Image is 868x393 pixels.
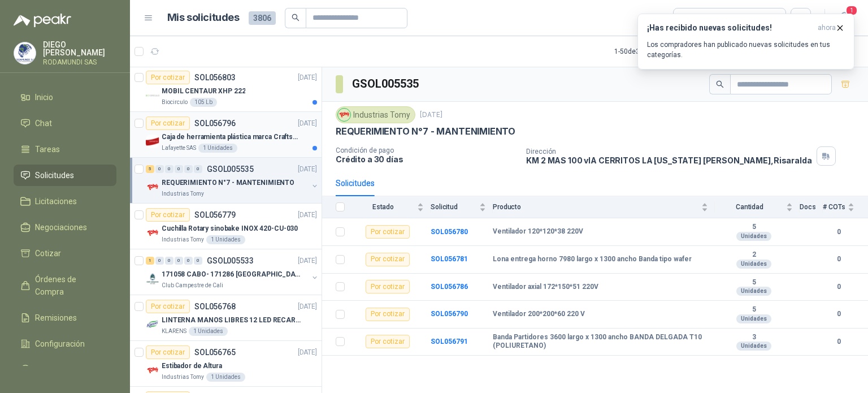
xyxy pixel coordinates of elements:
[130,112,322,158] a: Por cotizarSOL056796[DATE] Company LogoCaja de herramienta plástica marca Craftsman de 26 pulgada...
[162,189,204,198] p: Industrias Tomy
[162,86,245,97] p: MOBIL CENTAUR XHP 222
[146,89,159,102] img: Company Logo
[162,315,302,326] p: LINTERNA MANOS LIBRES 12 LED RECARGALE
[715,305,793,314] b: 5
[715,203,784,211] span: Cantidad
[336,177,375,189] div: Solicitudes
[194,211,236,219] p: SOL056779
[823,203,845,211] span: # COTs
[146,116,190,130] div: Por cotizar
[351,203,415,211] span: Estado
[146,318,159,331] img: Company Logo
[14,307,116,329] a: Remisiones
[431,203,477,211] span: Solicitud
[823,282,854,292] b: 0
[736,287,771,296] div: Unidades
[647,23,813,33] h3: ¡Has recibido nuevas solicitudes!
[431,228,468,236] a: SOL056780
[420,110,442,120] p: [DATE]
[167,10,240,26] h1: Mis solicitudes
[155,257,164,265] div: 0
[194,348,236,356] p: SOL056765
[431,338,468,346] b: SOL056791
[206,373,245,382] div: 1 Unidades
[298,210,317,221] p: [DATE]
[14,113,116,134] a: Chat
[35,221,87,234] span: Negociaciones
[35,338,85,350] span: Configuración
[146,257,154,265] div: 1
[14,139,116,160] a: Tareas
[165,165,173,173] div: 0
[431,196,493,218] th: Solicitud
[298,301,317,312] p: [DATE]
[130,204,322,249] a: Por cotizarSOL056779[DATE] Company LogoCuchilla Rotary sinobake INOX 420-CU-030Industrias Tomy1 U...
[194,74,236,81] p: SOL056803
[35,91,53,103] span: Inicio
[146,272,159,286] img: Company Logo
[175,165,183,173] div: 0
[647,40,845,60] p: Los compradores han publicado nuevas solicitudes en tus categorías.
[43,41,116,57] p: DIEGO [PERSON_NAME]
[736,260,771,269] div: Unidades
[336,154,517,164] p: Crédito a 30 días
[526,148,811,156] p: Dirección
[818,23,836,33] span: ahora
[155,165,164,173] div: 0
[431,310,468,318] a: SOL056790
[206,235,245,244] div: 1 Unidades
[14,87,116,108] a: Inicio
[162,361,222,372] p: Estibador de Altura
[35,312,77,324] span: Remisiones
[823,336,854,347] b: 0
[493,255,692,264] b: Lona entrega horno 7980 largo x 1300 ancho Banda tipo wafer
[715,196,800,218] th: Cantidad
[338,109,350,121] img: Company Logo
[162,144,196,153] p: Lafayette SAS
[715,223,793,232] b: 5
[614,42,688,61] div: 1 - 50 de 3099
[207,257,254,265] p: GSOL005533
[680,12,704,24] div: Todas
[165,257,173,265] div: 0
[162,269,302,280] p: 171058 CABO- 171286 [GEOGRAPHIC_DATA]
[249,11,276,25] span: 3806
[298,72,317,83] p: [DATE]
[184,257,193,265] div: 0
[146,180,159,194] img: Company Logo
[526,156,811,165] p: KM 2 MAS 100 vIA CERRITOS LA [US_STATE] [PERSON_NAME] , Risaralda
[715,251,793,260] b: 2
[298,256,317,266] p: [DATE]
[14,333,116,355] a: Configuración
[845,5,858,16] span: 1
[14,269,116,303] a: Órdenes de Compra
[14,359,116,381] a: Manuales y ayuda
[493,227,583,236] b: Ventilador 120*120*38 220V
[184,165,193,173] div: 0
[366,253,410,266] div: Por cotizar
[736,342,771,351] div: Unidades
[35,117,52,129] span: Chat
[736,314,771,323] div: Unidades
[14,42,36,64] img: Company Logo
[431,283,468,291] a: SOL056786
[146,300,190,313] div: Por cotizar
[146,165,154,173] div: 5
[146,364,159,377] img: Company Logo
[162,178,294,188] p: REQUERIMIENTO N°7 - MANTENIMIENTO
[715,278,793,287] b: 5
[162,235,204,244] p: Industrias Tomy
[298,164,317,175] p: [DATE]
[194,165,202,173] div: 0
[35,247,61,260] span: Cotizar
[493,333,708,351] b: Banda Partidores 3600 largo x 1300 ancho BANDA DELGADA T10 (POLIURETANO)
[162,327,186,336] p: KLARENS
[493,283,598,292] b: Ventilador axial 172*150*51 220V
[175,257,183,265] div: 0
[14,191,116,212] a: Licitaciones
[493,310,585,319] b: Ventilador 200*200*60 220 V
[162,223,298,234] p: Cuchilla Rotary sinobake INOX 420-CU-030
